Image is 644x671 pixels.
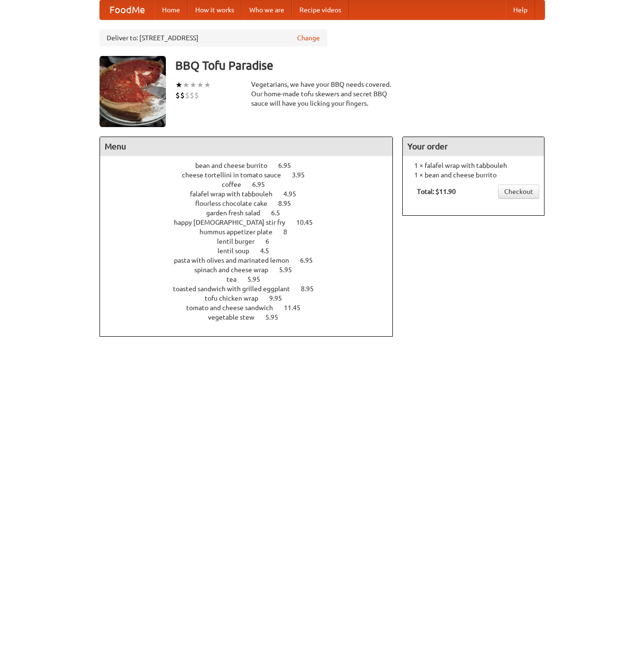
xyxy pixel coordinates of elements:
[417,188,456,195] b: Total: $11.90
[100,0,154,19] a: FoodMe
[100,56,166,127] img: angular.jpg
[174,219,295,226] span: happy [DEMOGRAPHIC_DATA] stir fry
[194,266,278,274] span: spinach and cheese wrap
[206,209,298,217] a: garden fresh salad 6.5
[284,304,310,312] span: 11.45
[204,80,211,90] li: ★
[194,266,309,274] a: spinach and cheese wrap 5.95
[175,56,545,75] h3: BBQ Tofu Paradise
[217,238,287,245] a: lentil burger 6
[271,209,290,217] span: 6.5
[300,257,322,264] span: 6.95
[222,181,251,188] span: coffee
[242,0,292,19] a: Who we are
[283,228,297,236] span: 8
[205,294,268,302] span: tofu chicken wrap
[269,294,291,302] span: 9.95
[173,285,331,293] a: toasted sandwich with grilled eggplant 8.95
[278,200,300,207] span: 8.95
[498,184,539,199] a: Checkout
[408,170,539,180] li: 1 × bean and cheese burrito
[188,0,242,19] a: How it works
[206,209,270,217] span: garden fresh salad
[182,171,290,179] span: cheese tortellini in tomato sauce
[227,276,246,283] span: tea
[301,285,323,293] span: 8.95
[279,266,301,274] span: 5.95
[265,313,288,321] span: 5.95
[205,294,299,302] a: tofu chicken wrap 9.95
[154,0,188,19] a: Home
[408,161,539,170] li: 1 × falafel wrap with tabbouleh
[260,247,279,255] span: 4.5
[190,190,314,198] a: falafel wrap with tabbouleh 4.95
[252,181,274,188] span: 6.95
[195,162,277,169] span: bean and cheese burrito
[185,90,190,101] li: $
[217,238,264,245] span: lentil burger
[190,190,282,198] span: falafel wrap with tabbouleh
[251,80,393,108] div: Vegetarians, we have your BBQ needs covered. Our home-made tofu skewers and secret BBQ sauce will...
[278,162,300,169] span: 6.95
[506,0,535,19] a: Help
[175,80,182,90] li: ★
[247,276,270,283] span: 5.95
[190,80,197,90] li: ★
[195,200,277,207] span: flourless chocolate cake
[182,80,190,90] li: ★
[195,162,308,169] a: bean and cheese burrito 6.95
[173,285,299,293] span: toasted sandwich with grilled eggplant
[265,238,279,245] span: 6
[186,304,318,312] a: tomato and cheese sandwich 11.45
[218,247,259,255] span: lentil soup
[174,219,330,226] a: happy [DEMOGRAPHIC_DATA] stir fry 10.45
[175,90,180,101] li: $
[180,90,185,101] li: $
[297,33,320,43] a: Change
[194,90,199,101] li: $
[283,190,306,198] span: 4.95
[292,0,349,19] a: Recipe videos
[208,313,264,321] span: vegetable stew
[174,257,330,264] a: pasta with olives and marinated lemon 6.95
[292,171,314,179] span: 3.95
[100,29,327,46] div: Deliver to: [STREET_ADDRESS]
[200,228,305,236] a: hummus appetizer plate 8
[195,200,308,207] a: flourless chocolate cake 8.95
[222,181,282,188] a: coffee 6.95
[190,90,194,101] li: $
[186,304,282,312] span: tomato and cheese sandwich
[403,137,544,156] h4: Your order
[182,171,322,179] a: cheese tortellini in tomato sauce 3.95
[200,228,282,236] span: hummus appetizer plate
[197,80,204,90] li: ★
[227,276,278,283] a: tea 5.95
[100,137,393,156] h4: Menu
[218,247,287,255] a: lentil soup 4.5
[296,219,322,226] span: 10.45
[208,313,296,321] a: vegetable stew 5.95
[174,257,299,264] span: pasta with olives and marinated lemon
